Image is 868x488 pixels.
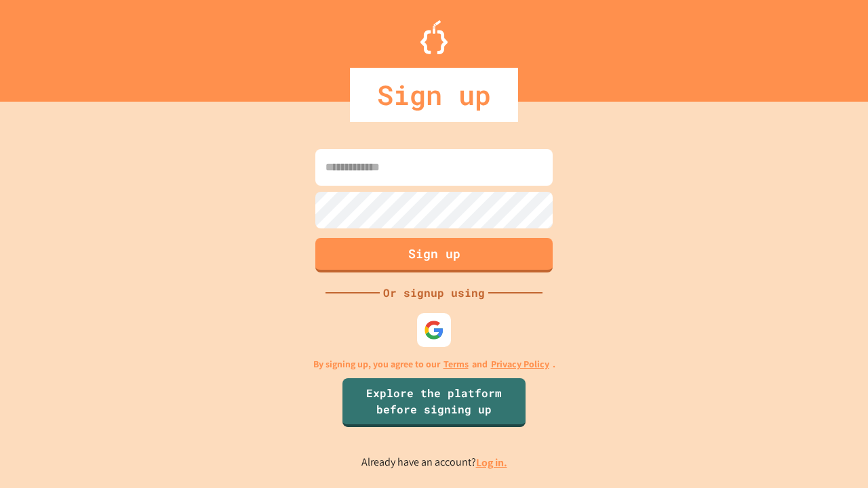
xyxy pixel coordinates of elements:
[424,320,444,340] img: google-icon.svg
[361,454,507,471] p: Already have an account?
[476,455,507,470] a: Log in.
[491,357,549,371] a: Privacy Policy
[315,238,553,272] button: Sign up
[313,357,555,371] p: By signing up, you agree to our and .
[350,68,518,122] div: Sign up
[443,357,469,371] a: Terms
[342,378,526,427] a: Explore the platform before signing up
[420,20,448,54] img: Logo.svg
[380,285,488,301] div: Or signup using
